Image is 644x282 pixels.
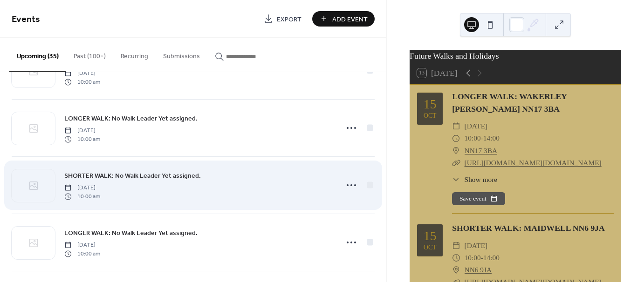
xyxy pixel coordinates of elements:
div: ​ [452,264,460,276]
span: 10:00 am [64,78,100,86]
a: LONGER WALK: WAKERLEY [PERSON_NAME] NN17 3BA [452,92,567,113]
span: 14:00 [483,132,500,144]
span: 10:00 am [64,192,100,201]
button: Past (100+) [66,38,113,71]
span: SHORTER WALK: No Walk Leader Yet assigned. [64,171,201,181]
div: ​ [452,252,460,264]
span: [DATE] [64,69,100,78]
a: LONGER WALK: No Walk Leader Yet assigned. [64,113,198,124]
a: NN6 9JA [465,264,492,276]
a: SHORTER WALK: MAIDWELL NN6 9JA [452,223,605,233]
a: Export [257,11,308,27]
span: - [481,252,483,264]
div: ​ [452,132,460,144]
button: Save event [452,192,505,205]
span: 10:00 am [64,135,100,143]
span: LONGER WALK: No Walk Leader Yet assigned. [64,228,198,238]
a: SHORTER WALK: No Walk Leader Yet assigned. [64,170,201,181]
a: LONGER WALK: No Walk Leader Yet assigned. [64,228,198,238]
span: Add Event [332,14,368,24]
span: [DATE] [64,241,100,249]
span: Export [277,14,301,24]
span: [DATE] [64,184,100,192]
span: Events [12,10,40,28]
div: Oct [424,113,437,119]
span: [DATE] [465,120,488,132]
span: 10:00 [465,252,481,264]
span: [DATE] [64,127,100,135]
div: 15 [424,98,437,111]
div: 15 [424,229,437,242]
div: ​ [452,120,460,132]
button: Add Event [312,11,375,27]
div: ​ [452,174,460,185]
div: Future Walks and Holidays [410,50,621,62]
span: - [481,132,483,144]
button: Upcoming (35) [9,38,66,72]
span: 10:00 [465,132,481,144]
div: ​ [452,145,460,157]
button: Submissions [156,38,207,71]
a: NN17 3BA [465,145,498,157]
button: ​Show more [452,174,497,185]
div: Oct [424,244,437,251]
div: ​ [452,240,460,252]
a: [URL][DOMAIN_NAME][DOMAIN_NAME] [465,159,602,167]
span: [DATE] [465,240,488,252]
span: Show more [465,174,498,185]
span: 14:00 [483,252,500,264]
div: ​ [452,157,460,169]
span: LONGER WALK: No Walk Leader Yet assigned. [64,114,198,124]
button: Recurring [113,38,156,71]
span: 10:00 am [64,249,100,258]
